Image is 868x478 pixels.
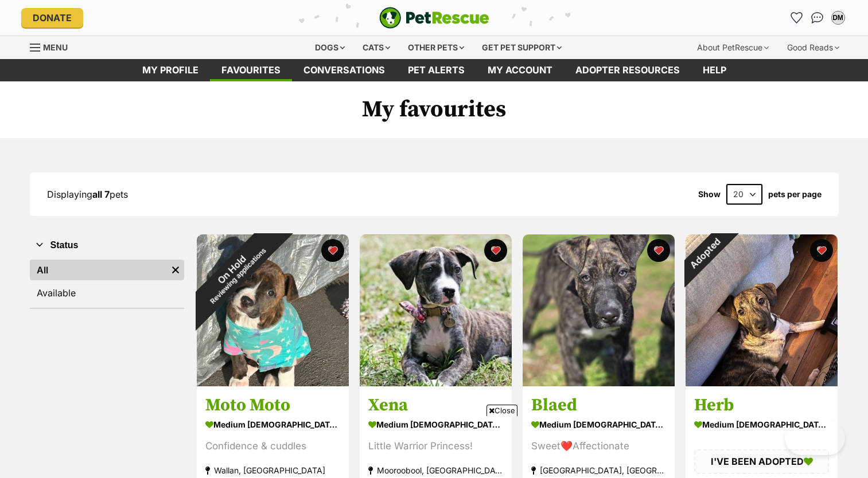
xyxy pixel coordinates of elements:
[43,42,68,52] span: Menu
[30,257,184,308] div: Status
[686,234,838,386] img: Herb
[832,12,844,23] div: DM
[691,59,738,81] a: Help
[355,36,398,59] div: Cats
[694,450,829,474] div: I'VE BEEN ADOPTED
[400,36,472,59] div: Other pets
[689,36,777,59] div: About PetRescue
[670,220,738,288] div: Adopted
[564,59,691,81] a: Adopter resources
[396,59,476,81] a: Pet alerts
[208,246,267,305] span: Reviewing applications
[698,190,721,199] span: Show
[768,190,822,199] label: pets per page
[197,234,349,386] img: Moto Moto
[205,417,340,433] div: medium [DEMOGRAPHIC_DATA] Dog
[321,239,344,262] button: favourite
[531,417,666,433] div: medium [DEMOGRAPHIC_DATA] Dog
[30,36,76,57] a: Menu
[21,8,83,28] a: Donate
[811,12,823,23] img: chat-41dd97257d64d25036548639549fe6c8038ab92f7586957e7f3b1b290dea8141.svg
[92,189,110,200] strong: all 7
[647,239,670,262] button: favourite
[368,395,503,417] h3: Xena
[476,59,564,81] a: My account
[292,59,396,81] a: conversations
[788,9,847,27] ul: Account quick links
[810,239,833,262] button: favourite
[167,260,184,280] a: Remove filter
[486,405,517,416] span: Close
[131,59,210,81] a: My profile
[686,377,838,389] a: Adopted
[694,417,829,433] div: medium [DEMOGRAPHIC_DATA] Dog
[779,36,847,59] div: Good Reads
[694,395,829,417] h3: Herb
[829,9,847,27] button: My account
[197,377,349,389] a: On HoldReviewing applications
[788,9,806,27] a: Favourites
[205,439,340,455] div: Confidence & cuddles
[47,189,128,200] span: Displaying pets
[523,234,675,386] img: Blaed
[205,395,340,417] h3: Moto Moto
[531,395,666,417] h3: Blaed
[30,238,184,253] button: Status
[307,36,353,59] div: Dogs
[360,234,512,386] img: Xena
[210,59,292,81] a: Favourites
[379,7,489,29] img: logo-e224e6f780fb5917bec1dbf3a21bbac754714ae5b6737aabdf751b685950b380.svg
[379,7,489,29] a: PetRescue
[785,421,845,455] iframe: Help Scout Beacon - Open
[225,421,643,472] iframe: Advertisement
[30,260,167,280] a: All
[171,209,298,336] div: On Hold
[531,439,666,455] div: Sweet❤️Affectionate
[484,239,507,262] button: favourite
[474,36,570,59] div: Get pet support
[808,9,827,27] a: Conversations
[30,283,184,303] a: Available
